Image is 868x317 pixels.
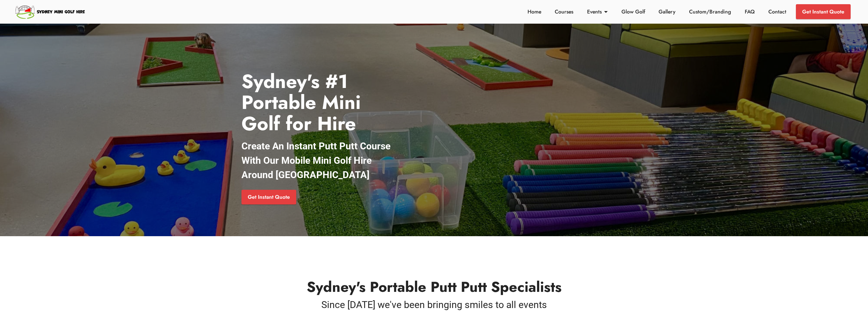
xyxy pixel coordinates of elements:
[241,68,361,137] strong: Sydney's #1 Portable Mini Golf for Hire
[796,4,851,19] a: Get Instant Quote
[688,8,733,16] a: Custom/Branding
[586,8,609,16] a: Events
[14,3,86,20] img: Sydney Mini Golf Hire
[553,8,575,16] a: Courses
[657,8,677,16] a: Gallery
[241,140,390,181] strong: Create An Instant Putt Putt Course With Our Mobile Mini Golf Hire Around [GEOGRAPHIC_DATA]
[620,8,647,16] a: Glow Golf
[307,277,562,297] strong: Sydney's Portable Putt Putt Specialists
[10,298,858,312] h4: Since [DATE] we've been bringing smiles to all events
[241,190,296,205] a: Get Instant Quote
[743,8,756,16] a: FAQ
[526,8,543,16] a: Home
[767,8,788,16] a: Contact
